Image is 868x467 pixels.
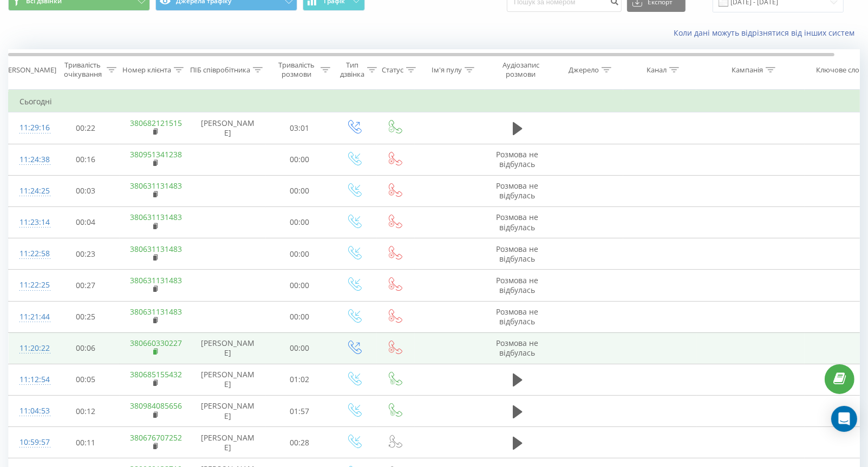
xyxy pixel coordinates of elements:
td: 00:28 [266,427,334,458]
div: Кампанія [732,65,763,75]
div: 11:24:25 [19,181,41,202]
div: ПІБ співробітника [190,65,250,75]
a: 380676707252 [130,432,182,443]
a: 380951341238 [130,149,182,159]
div: Тип дзвінка [340,61,364,79]
div: Канал [647,65,667,75]
div: Аудіозапис розмови [494,61,547,79]
td: 00:27 [52,270,120,301]
a: Коли дані можуть відрізнятися вiд інших систем [674,28,860,38]
div: 11:24:38 [19,149,41,170]
a: 380685155432 [130,369,182,379]
td: 00:00 [266,332,334,364]
div: 11:29:16 [19,117,41,138]
a: 380631131483 [130,212,182,222]
td: 00:00 [266,144,334,175]
td: 00:04 [52,206,120,238]
div: 11:22:58 [19,243,41,264]
td: 00:12 [52,396,120,427]
span: Розмова не відбулась [497,338,539,358]
div: 11:21:44 [19,306,41,328]
div: Тривалість розмови [275,61,318,79]
span: Розмова не відбулась [497,275,539,295]
div: 11:22:25 [19,275,41,296]
td: 00:03 [52,175,120,206]
span: Розмова не відбулась [497,149,539,169]
td: 00:11 [52,427,120,458]
a: 380984085656 [130,401,182,411]
div: Ключове слово [817,65,868,75]
a: 380631131483 [130,244,182,254]
td: 00:23 [52,238,120,270]
div: [PERSON_NAME] [2,65,56,75]
td: [PERSON_NAME] [190,427,266,458]
a: 380682121515 [130,118,182,128]
a: 380631131483 [130,181,182,191]
td: 00:00 [266,270,334,301]
span: Розмова не відбулась [497,181,539,201]
div: Статус [382,65,403,75]
td: 01:02 [266,364,334,395]
td: [PERSON_NAME] [190,364,266,395]
a: 380660330227 [130,338,182,348]
div: 11:23:14 [19,212,41,233]
td: 03:01 [266,112,334,144]
td: [PERSON_NAME] [190,332,266,364]
td: 00:05 [52,364,120,395]
div: 11:04:53 [19,401,41,422]
td: [PERSON_NAME] [190,112,266,144]
td: 00:25 [52,301,120,332]
td: 01:57 [266,396,334,427]
a: 380631131483 [130,275,182,285]
div: Тривалість очікування [61,61,104,79]
td: 00:00 [266,175,334,206]
div: Номер клієнта [122,65,171,75]
td: 00:00 [266,238,334,270]
div: 11:12:54 [19,369,41,390]
span: Розмова не відбулась [497,244,539,264]
td: 00:00 [266,206,334,238]
td: 00:06 [52,332,120,364]
div: Ім'я пулу [432,65,462,75]
div: Джерело [569,65,599,75]
a: 380631131483 [130,306,182,317]
span: Розмова не відбулась [497,306,539,326]
td: 00:22 [52,112,120,144]
div: Open Intercom Messenger [831,406,857,432]
div: 10:59:57 [19,432,41,453]
td: 00:16 [52,144,120,175]
div: 11:20:22 [19,338,41,359]
td: [PERSON_NAME] [190,396,266,427]
td: 00:00 [266,301,334,332]
span: Розмова не відбулась [497,212,539,232]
